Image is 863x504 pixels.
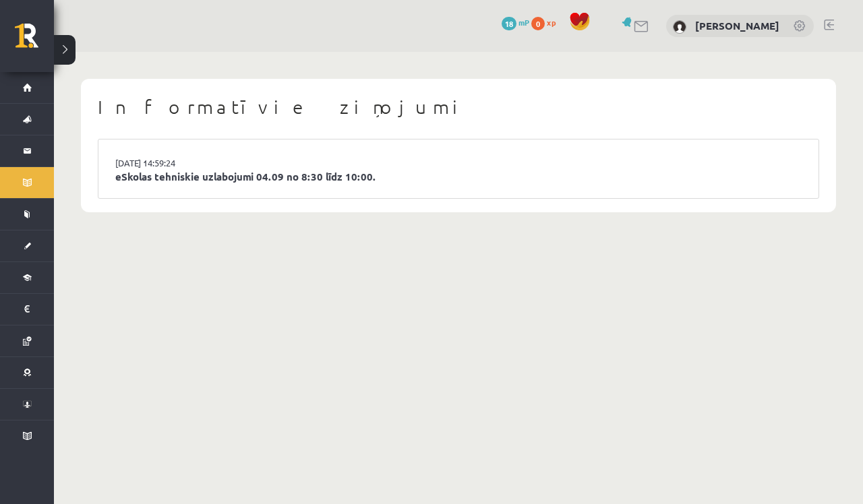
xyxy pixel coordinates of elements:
a: 18 mP [502,17,529,28]
h1: Informatīvie ziņojumi [98,96,819,119]
a: [DATE] 14:59:24 [115,156,216,170]
a: Rīgas 1. Tālmācības vidusskola [15,24,54,57]
a: [PERSON_NAME] [695,19,779,32]
span: 0 [531,17,545,30]
span: xp [547,17,556,28]
span: 18 [502,17,516,30]
img: Arita Lapteva [673,20,686,34]
a: eSkolas tehniskie uzlabojumi 04.09 no 8:30 līdz 10:00. [115,169,802,185]
a: 0 xp [531,17,562,28]
span: mP [518,17,529,28]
